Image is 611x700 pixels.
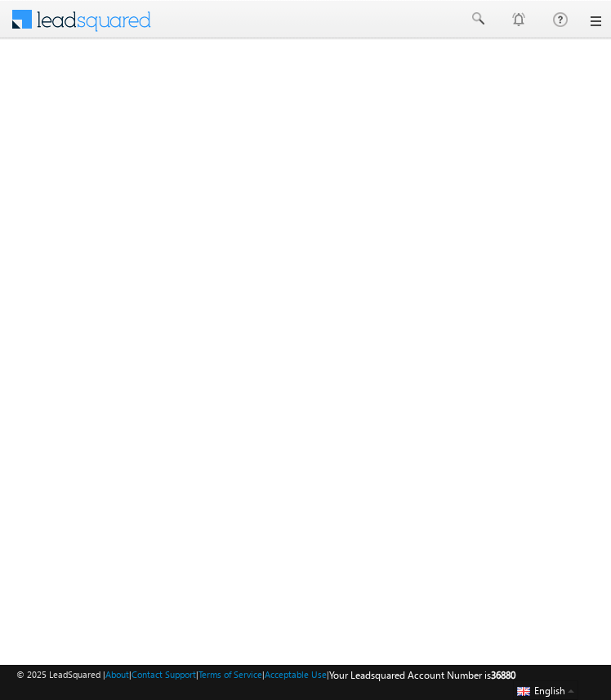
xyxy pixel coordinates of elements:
[513,680,578,700] button: English
[198,669,262,680] a: Terms of Service
[329,669,515,681] span: Your Leadsquared Account Number is
[265,669,327,680] a: Acceptable Use
[491,669,515,681] span: 36880
[105,669,129,680] a: About
[132,669,196,680] a: Contact Support
[534,684,565,697] span: English
[16,667,515,683] span: © 2025 LeadSquared | | | | |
